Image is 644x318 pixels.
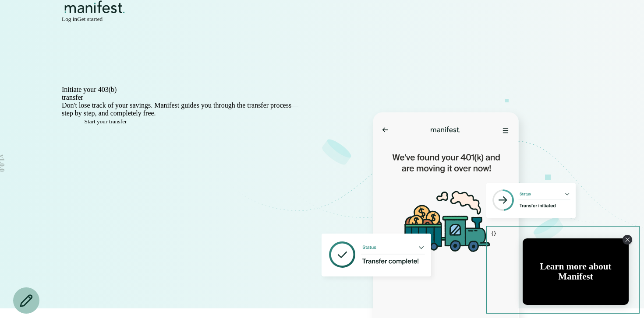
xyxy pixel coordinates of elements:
[77,16,103,23] button: Get started
[523,262,629,282] div: Learn more about Manifest
[62,118,149,125] button: Start your transfer
[523,238,629,305] div: Open Tolstoy
[85,118,127,125] span: Start your transfer
[523,238,629,305] div: Tolstoy bubble widget
[62,94,308,101] h1: transfer
[523,238,629,305] div: Open Tolstoy widget
[83,94,113,101] span: in minutes
[62,86,308,94] h1: Initiate your
[623,235,632,245] div: Close Tolstoy widget
[98,86,117,94] span: 403(b)
[62,16,77,22] span: Log in
[62,16,77,23] button: Log in
[77,16,103,22] span: Get started
[62,101,308,117] p: Don't lose track of your savings. Manifest guides you through the transfer process—step by step, ...
[486,226,640,314] pre: {}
